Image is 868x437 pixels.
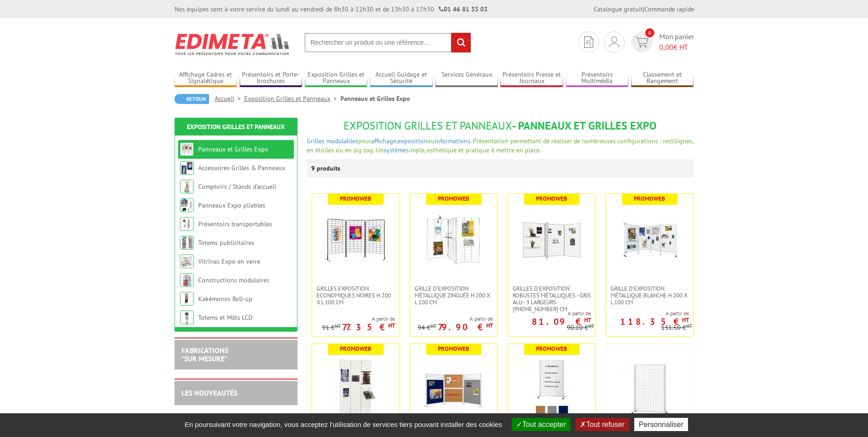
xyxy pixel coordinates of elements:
[180,217,194,231] img: Présentoirs transportables
[198,164,285,172] a: Accessoires Grilles & Panneaux
[198,276,269,284] a: Constructions modulaires
[340,94,410,103] li: Panneaux et Grilles Expo
[659,42,694,52] span: € HT
[435,71,498,86] a: Services Généraux
[342,324,395,330] p: 77.35 €
[322,324,341,331] p: 91 €
[335,323,341,329] sup: HT
[384,146,406,154] a: système
[324,358,388,421] img: Grille d'exposition économique blanche, fixation murale, paravent ou sur pied
[644,5,694,13] a: Commande rapide
[631,71,694,86] a: Classement et Rangement
[198,257,260,265] a: Vitrines Expo en verre
[508,310,591,317] span: A partir de
[305,71,368,86] a: Exposition Grilles et Panneaux
[317,285,395,306] span: Grilles Exposition Economiques Noires H 200 x L 100 cm
[371,137,396,145] a: affichage
[611,285,689,306] span: Grille d'exposition métallique blanche H 200 x L 100 cm
[175,71,237,86] a: Affichage Cadres et Signalétique
[634,418,688,431] button: Personnaliser (fenêtre modale)
[645,28,654,37] span: 0
[398,137,427,145] a: exposition
[175,27,291,61] img: Edimeta
[307,137,324,145] a: Grilles
[438,345,469,353] b: Promoweb
[198,220,272,228] a: Présentoirs transportables
[175,5,488,14] div: Nos équipes sont à votre service du lundi au vendredi de 8h30 à 12h30 et de 13h30 à 17h30
[566,71,629,86] a: Présentoirs Multimédia
[311,159,345,177] p: 9 produits
[418,315,493,323] span: A partir de
[180,236,194,250] img: Totems publicitaires
[198,313,252,322] a: Totems et Mâts LCD
[180,180,194,193] img: Comptoirs / Stands d'accueil
[180,421,507,428] span: En poursuivant votre navigation, vous acceptez l'utilisation de services tiers pouvant installer ...
[686,323,692,329] sup: HT
[584,36,593,48] img: devis rapide
[370,71,433,86] a: Accueil Guidage et Sécurité
[198,145,268,153] a: Panneaux et Grilles Expo
[659,31,694,52] span: Mon panier
[634,195,665,203] b: Promoweb
[180,273,194,287] img: Constructions modulaires
[659,42,673,52] span: 0,00
[304,33,471,52] input: Rechercher un produit ou une référence...
[438,324,493,330] p: 79.90 €
[618,358,682,421] img: Panneaux Exposition Grilles mobiles sur roulettes - gris clair
[422,358,486,421] img: Panneaux & Grilles modulables - liège, feutrine grise ou bleue, blanc laqué ou gris alu
[175,94,209,104] a: Retour
[520,208,584,271] img: Grilles d'exposition robustes métalliques - gris alu - 3 largeurs 70-100-120 cm
[609,36,619,47] img: devis rapide
[198,239,254,247] a: Totems publicitaires
[215,94,244,103] a: Accueil
[198,201,265,209] a: Panneaux Expo pliables
[584,316,591,324] sup: HT
[340,345,371,353] b: Promoweb
[629,31,694,52] a: devis rapide 0 Mon panier 0,00€ HT
[536,345,567,353] b: Promoweb
[240,71,303,86] a: Présentoirs et Porte-brochures
[340,195,371,203] b: Promoweb
[606,310,689,317] span: A partir de
[312,285,400,306] a: Grilles Exposition Economiques Noires H 200 x L 100 cm
[520,358,584,421] img: Panneaux Affichage et Ecriture Mobiles - finitions liège punaisable, feutrine gris clair ou bleue...
[439,5,488,13] strong: 01 46 81 33 03
[187,123,285,131] a: Exposition Grilles et Panneaux
[326,137,358,145] a: modulables
[594,5,694,14] div: |
[435,137,470,145] a: informations
[567,324,594,331] p: 90.10 €
[508,285,596,312] a: Grilles d'exposition robustes métalliques - gris alu - 3 largeurs [PHONE_NUMBER] cm
[635,37,648,47] img: devis rapide
[180,311,194,324] img: Totems et Mâts LCD
[322,315,395,323] span: A partir de
[536,195,567,203] b: Promoweb
[307,120,694,132] h1: - Panneaux et Grilles Expo
[422,208,486,271] img: Grille d'exposition métallique Zinguée H 200 x L 100 cm
[451,33,471,52] input: rechercher
[418,324,437,331] p: 94 €
[500,71,563,86] a: Présentoirs Presse et Journaux
[532,319,591,324] p: 81.09 €
[618,208,682,271] img: Grille d'exposition métallique blanche H 200 x L 100 cm
[513,285,591,312] span: Grilles d'exposition robustes métalliques - gris alu - 3 largeurs [PHONE_NUMBER] cm
[180,161,194,175] img: Accessoires Grilles & Panneaux
[512,418,570,431] button: Tout accepter
[181,388,237,397] a: LES NOUVEAUTÉS
[344,119,512,133] span: Exposition Grilles et Panneaux
[620,319,689,324] p: 118.35 €
[181,346,228,363] a: FABRICATIONS"Sur Mesure"
[486,322,493,329] sup: HT
[588,323,594,329] sup: HT
[198,182,276,191] a: Comptoirs / Stands d'accueil
[180,142,194,156] img: Panneaux et Grilles Expo
[180,292,194,306] img: Kakémonos Roll-up
[415,285,493,306] span: Grille d'exposition métallique Zinguée H 200 x L 100 cm
[244,94,340,103] a: Exposition Grilles et Panneaux
[324,208,388,271] img: Grilles Exposition Economiques Noires H 200 x L 100 cm
[438,195,469,203] b: Promoweb
[431,323,437,329] sup: HT
[661,324,692,331] p: 131.50 €
[575,418,629,431] button: Tout refuser
[307,137,693,154] span: pour , ou . Présentation permettant de réaliser de nombreuses configurations : rectilignes, en ét...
